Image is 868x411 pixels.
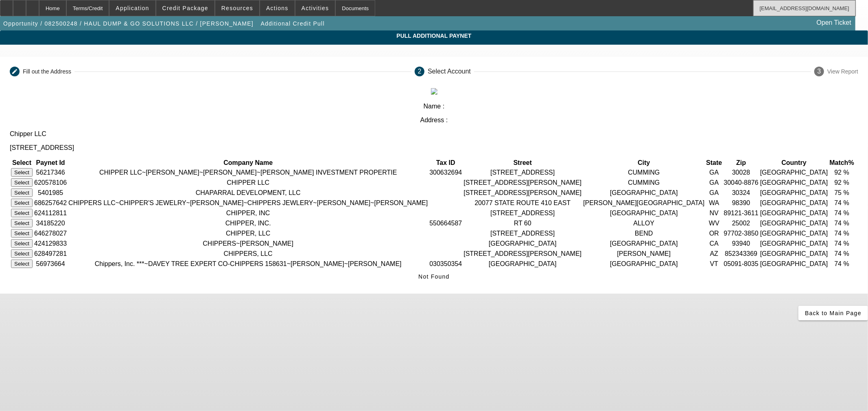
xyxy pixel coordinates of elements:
[261,20,325,27] span: Additional Credit Pull
[706,218,722,228] td: WV
[706,259,722,268] td: VT
[724,178,759,187] td: 30040-8876
[429,218,462,228] td: 550664587
[11,68,18,75] mat-icon: create
[68,208,428,218] td: CHIPPER, INC
[429,168,462,177] td: 300632694
[829,208,854,218] td: 74 %
[3,20,254,27] span: Opportunity / 082500248 / HAUL DUMP & GO SOLUTIONS LLC / [PERSON_NAME]
[109,0,155,16] button: Application
[11,188,33,197] button: Select
[11,199,33,207] button: Select
[6,32,862,39] span: Pull Additional Paynet
[162,5,208,11] span: Credit Package
[415,269,453,284] button: Not Found
[463,259,582,268] td: [GEOGRAPHIC_DATA]
[829,178,854,187] td: 92 %
[302,5,329,11] span: Activities
[583,218,705,228] td: ALLOY
[68,178,428,187] td: CHIPPER LLC
[706,208,722,218] td: NV
[266,5,289,11] span: Actions
[829,159,854,167] th: Match%
[724,249,759,258] td: 852343369
[215,0,259,16] button: Resources
[724,188,759,197] td: 30324
[463,159,582,167] th: Street
[11,219,33,227] button: Select
[68,229,428,238] td: CHIPPER, LLC
[11,209,33,217] button: Select
[68,159,428,167] th: Company Name
[11,178,33,187] button: Select
[583,239,705,248] td: [GEOGRAPHIC_DATA]
[34,259,67,268] td: 56973664
[829,188,854,197] td: 75 %
[463,239,582,248] td: [GEOGRAPHIC_DATA]
[11,159,33,167] th: Select
[428,68,471,75] div: Select Account
[829,168,854,177] td: 92 %
[11,229,33,238] button: Select
[418,273,450,280] span: Not Found
[798,306,868,320] button: Back to Main Page
[760,188,829,197] td: [GEOGRAPHIC_DATA]
[463,188,582,197] td: [STREET_ADDRESS][PERSON_NAME]
[116,5,149,11] span: Application
[760,229,829,238] td: [GEOGRAPHIC_DATA]
[463,168,582,177] td: [STREET_ADDRESS]
[11,168,33,177] button: Select
[156,0,214,16] button: Credit Package
[724,208,759,218] td: 89121-3611
[68,259,428,268] td: Chippers, Inc. ***~DAVEY TREE EXPERT CO-CHIPPERS 158631~[PERSON_NAME]~[PERSON_NAME]
[724,229,759,238] td: 97702-3850
[34,229,67,238] td: 646278027
[706,159,722,167] th: State
[583,198,705,208] td: [PERSON_NAME][GEOGRAPHIC_DATA]
[463,229,582,238] td: [STREET_ADDRESS]
[10,103,858,110] p: Name :
[805,310,861,316] span: Back to Main Page
[429,159,462,167] th: Tax ID
[583,188,705,197] td: [GEOGRAPHIC_DATA]
[760,218,829,228] td: [GEOGRAPHIC_DATA]
[706,249,722,258] td: AZ
[818,68,821,75] span: 3
[221,5,253,11] span: Resources
[68,198,428,208] td: CHIPPERS LLC~CHIPPER'S JEWELRY~[PERSON_NAME]~CHIPPERS JEWLERY~[PERSON_NAME]~[PERSON_NAME]
[463,249,582,258] td: [STREET_ADDRESS][PERSON_NAME]
[829,218,854,228] td: 74 %
[463,198,582,208] td: 20077 STATE ROUTE 410 EAST
[760,239,829,248] td: [GEOGRAPHIC_DATA]
[760,168,829,177] td: [GEOGRAPHIC_DATA]
[10,144,858,151] p: [STREET_ADDRESS]
[829,259,854,268] td: 74 %
[583,168,705,177] td: CUMMING
[706,198,722,208] td: WA
[34,178,67,187] td: 620578106
[68,239,428,248] td: CHIPPERS~[PERSON_NAME]
[463,218,582,228] td: RT 60
[418,68,422,75] span: 2
[760,198,829,208] td: [GEOGRAPHIC_DATA]
[463,208,582,218] td: [STREET_ADDRESS]
[68,188,428,197] td: CHAPARRAL DEVELOPMENT, LLC
[706,188,722,197] td: GA
[706,168,722,177] td: GA
[724,239,759,248] td: 93940
[760,178,829,187] td: [GEOGRAPHIC_DATA]
[724,159,759,167] th: Zip
[34,188,67,197] td: 5401985
[724,168,759,177] td: 30028
[295,0,335,16] button: Activities
[34,239,67,248] td: 424129833
[724,259,759,268] td: 05091-8035
[10,130,858,138] p: Chipper LLC
[827,68,858,75] div: View Report
[760,208,829,218] td: [GEOGRAPHIC_DATA]
[760,259,829,268] td: [GEOGRAPHIC_DATA]
[760,159,829,167] th: Country
[724,218,759,228] td: 25002
[34,249,67,258] td: 628497281
[706,239,722,248] td: CA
